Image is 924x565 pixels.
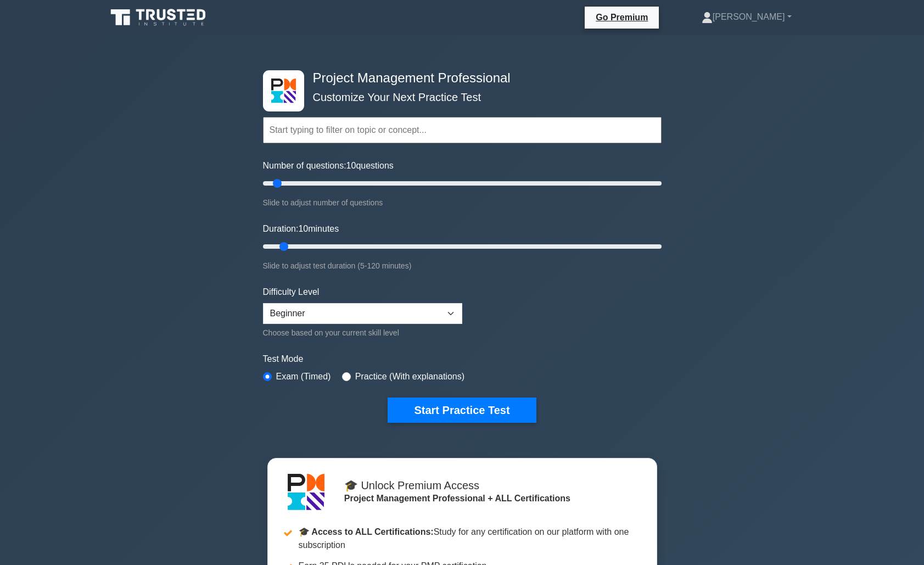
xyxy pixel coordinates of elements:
span: 10 [346,161,356,170]
a: [PERSON_NAME] [675,6,818,28]
div: Choose based on your current skill level [263,326,462,339]
div: Slide to adjust number of questions [263,196,662,209]
span: 10 [298,224,308,233]
h4: Project Management Professional [309,70,608,86]
div: Slide to adjust test duration (5-120 minutes) [263,259,662,272]
label: Practice (With explanations) [355,370,464,383]
label: Number of questions: questions [263,159,394,172]
label: Test Mode [263,353,662,366]
label: Exam (Timed) [276,370,331,383]
input: Start typing to filter on topic or concept... [263,117,662,143]
a: Go Premium [589,10,654,24]
label: Difficulty Level [263,286,320,299]
label: Duration: minutes [263,222,339,236]
button: Start Practice Test [388,398,536,423]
